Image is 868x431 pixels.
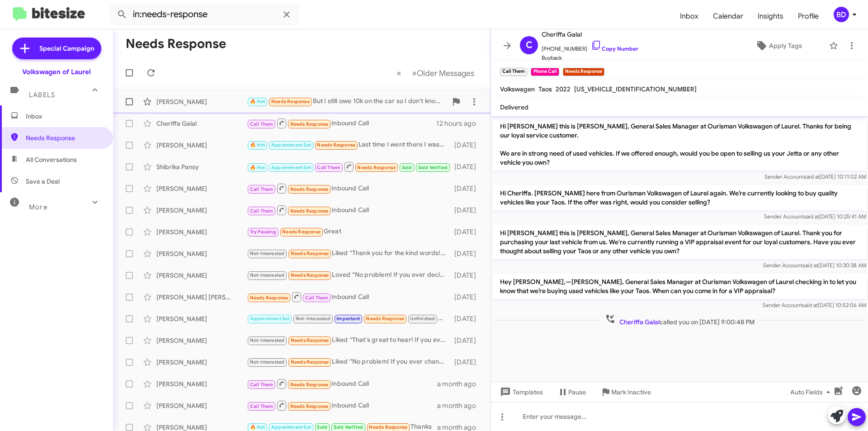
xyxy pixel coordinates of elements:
div: [DATE] [450,336,483,345]
span: Needs Response [26,133,103,142]
div: Last time I went there I was upside down like 10k so yea [247,140,450,150]
small: Needs Response [563,68,604,76]
span: Needs Response [290,208,329,214]
div: Inbound Call [247,378,437,389]
span: Call Them [250,382,274,388]
span: Apply Tags [769,38,802,54]
div: [PERSON_NAME] [156,314,247,323]
span: said at [802,302,818,308]
span: Call Them [305,295,329,301]
h1: Needs Response [126,37,226,51]
p: Hey [PERSON_NAME],—[PERSON_NAME], General Sales Manager at Ourisman Volkswagen of Laurel checking... [493,274,866,299]
span: Delivered [500,103,528,111]
span: Needs Response [271,99,310,104]
a: Calendar [706,3,750,29]
span: Needs Response [290,186,329,192]
div: Inbound Call [247,183,450,194]
span: [US_VEHICLE_IDENTIFICATION_NUMBER] [574,85,697,93]
span: « [396,67,401,79]
span: called you on [DATE] 9:00:48 PM [601,313,758,327]
span: Auto Fields [790,384,834,400]
div: Inbound Call [247,161,450,172]
span: 🔥 Hot [250,99,265,104]
div: 12 hours ago [436,119,483,128]
span: Call Them [250,121,274,127]
nav: Page navigation example [392,64,480,82]
div: [PERSON_NAME] [156,271,247,280]
span: Needs Response [250,295,288,301]
div: [DATE] [450,162,483,171]
div: Liked “That's great to hear! If you ever consider selling your Highlander or any other vehicle in... [247,335,450,346]
div: [DATE] [450,249,483,258]
button: Next [406,64,480,82]
span: Needs Response [291,272,329,278]
span: Important [336,316,360,322]
p: Hi [PERSON_NAME] this is [PERSON_NAME], General Sales Manager at Ourisman Volkswagen of Laurel. T... [493,118,866,171]
span: Labels [29,91,55,99]
a: Inbox [673,3,706,29]
span: Sold [402,165,412,171]
div: Inbound Call [247,204,450,216]
span: Sold Verified [418,165,448,171]
div: [PERSON_NAME] [156,227,247,237]
div: [PERSON_NAME] [156,336,247,345]
span: Appointment Set [271,142,311,148]
span: Cheriffa Galal [542,29,638,40]
a: Profile [791,3,826,29]
span: Older Messages [417,68,474,78]
span: 🔥 Hot [250,165,265,171]
div: [DATE] [450,314,483,323]
div: [PERSON_NAME] [156,358,247,367]
span: Needs Response [291,359,329,365]
div: [DATE] [450,271,483,280]
div: [PERSON_NAME] [156,401,247,410]
div: Inbound Call [247,400,437,411]
span: Needs Response [357,165,396,171]
span: Call Them [250,186,274,192]
span: All Conversations [26,155,77,164]
span: said at [802,262,818,269]
a: Insights [750,3,791,29]
span: C [526,38,533,52]
span: Needs Response [290,121,329,127]
span: Call Them [317,165,340,171]
div: a month ago [437,379,483,388]
span: Appointment Set [271,165,311,171]
div: [PERSON_NAME] [156,206,247,215]
div: [DATE] [450,227,483,237]
span: Mark Inactive [611,384,651,400]
button: Previous [391,64,407,82]
div: [PERSON_NAME] [156,379,247,388]
div: BD [834,7,849,22]
div: Loved “No problem! If you ever decide to sell your vehicle in the future, feel free to reach out.... [247,270,450,280]
div: a month ago [437,401,483,410]
span: Templates [498,384,543,400]
span: Cheriffa Galal [619,318,660,326]
span: Needs Response [317,142,355,148]
span: Needs Response [291,337,329,343]
span: Pause [568,384,586,400]
span: Appointment Set [271,424,311,430]
span: 2022 [556,85,571,93]
span: said at [804,173,820,180]
span: Call Them [250,403,274,409]
span: Not-Interested [250,337,285,343]
button: Templates [491,384,550,400]
span: Buyback [542,53,638,62]
span: Needs Response [282,229,321,235]
small: Phone Call [531,68,559,76]
div: Inbound Call [247,291,450,303]
span: Needs Response [290,382,329,388]
div: [PERSON_NAME] [156,249,247,258]
div: [DATE] [450,184,483,193]
div: [PERSON_NAME] [PERSON_NAME] [156,293,247,302]
span: Sold Verified [334,424,363,430]
span: 🔥 Hot [250,142,265,148]
a: Special Campaign [12,38,101,59]
div: [PERSON_NAME] [156,184,247,193]
button: BD [826,7,858,22]
span: Not-Interested [250,359,285,365]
